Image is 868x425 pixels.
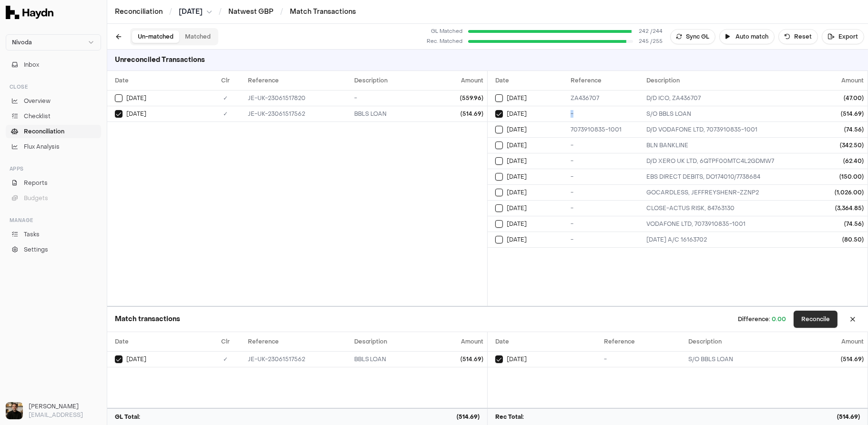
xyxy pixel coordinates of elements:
[571,110,639,118] div: -
[244,90,350,106] td: JE-UK-23061517820
[132,30,179,43] button: Un-matched
[643,200,818,216] td: CLOSE-ACTUS RISK, 84763130
[115,94,123,102] button: Select GL transaction 101241053
[354,77,388,84] span: Description
[6,402,23,419] img: Ole Heine
[429,94,483,102] div: (559.96)
[248,338,279,345] span: Reference
[278,7,285,16] span: /
[507,355,527,363] span: [DATE]
[646,94,814,102] div: D/D ICO, ZA436707
[354,94,421,102] div: -
[24,112,51,121] span: Checklist
[822,110,864,118] div: (514.69)
[643,153,818,169] td: D/D XERO UK LTD, 6QTPF00MTC4L2GDMW7
[207,332,244,351] th: Clr
[6,140,101,153] a: Flux Analysis
[646,142,814,149] div: BLN BANKLINE
[822,94,864,102] div: (47.00)
[354,355,421,363] div: BBLS LOAN
[801,355,864,363] div: (514.69)
[115,7,356,17] nav: breadcrumb
[107,50,213,71] h3: Unreconciled Transactions
[115,338,129,345] span: Date
[6,243,101,256] a: Settings
[822,173,864,181] div: (150.00)
[822,204,864,212] div: (3,364.85)
[6,192,101,205] button: Budgets
[424,38,462,46] div: Rec. Matched
[12,39,32,46] span: Nivoda
[571,220,639,228] div: -
[126,110,146,118] span: [DATE]
[567,121,643,137] td: 7073910835-1001
[822,29,864,44] button: Export
[115,77,129,84] span: Date
[646,220,814,228] div: VODAFONE LTD, 7073910835-1001
[6,94,101,108] a: Overview
[6,212,101,228] div: Manage
[429,110,483,118] div: (514.69)
[571,142,639,149] div: -
[248,77,279,84] span: Reference
[115,7,163,17] a: Reconciliation
[688,355,793,363] div: S/O BBLS LOAN
[643,90,818,106] td: D/D ICO, ZA436707
[643,137,818,153] td: BLN BANKLINE
[217,7,224,16] span: /
[643,184,818,200] td: GOCARDLESS, JEFFREYSHENR-ZZNP2
[350,351,425,367] td: BBLS LOAN
[719,29,775,44] button: Auto match
[24,245,48,254] span: Settings
[424,28,462,36] span: GL Matched
[688,338,722,345] span: Description
[228,7,274,17] a: Natwest GBP
[126,94,146,102] span: [DATE]
[507,204,527,212] span: [DATE]
[6,176,101,190] a: Reports
[822,142,864,149] div: (342.50)
[507,157,527,165] span: [DATE]
[507,142,527,149] span: [DATE]
[822,236,864,243] div: (80.50)
[495,189,503,196] button: Select reconciliation transaction 26126
[6,58,101,71] button: Inbox
[115,355,123,363] button: Select GL transaction 7687730
[643,216,818,232] td: VODAFONE LTD, 7073910835-1001
[115,413,140,421] span: GL Total:
[495,355,503,363] button: Select reconciliation transaction 25940
[571,77,602,84] span: Reference
[507,189,527,196] span: [DATE]
[457,413,480,421] span: (514.69)
[6,79,101,94] div: Close
[507,110,527,118] span: [DATE]
[495,173,503,181] button: Select reconciliation transaction 26102
[350,106,425,121] td: BBLS LOAN
[778,29,818,44] button: Reset
[507,126,527,133] span: [DATE]
[244,106,350,121] td: JE-UK-23061517562
[24,97,51,105] span: Overview
[495,220,503,228] button: Select reconciliation transaction 26166
[738,315,786,324] div: Difference:
[115,314,180,324] h3: Match transactions
[354,110,421,118] div: BBLS LOAN
[571,189,639,196] div: -
[837,413,860,421] span: (514.69)
[29,411,101,419] p: [EMAIL_ADDRESS]
[461,77,483,84] span: Amount
[495,94,503,102] button: Select reconciliation transaction 25944
[646,157,814,165] div: D/D XERO UK LTD, 6QTPF00MTC4L2GDMW7
[6,125,101,138] a: Reconciliation
[604,338,635,345] span: Reference
[643,169,818,184] td: EBS DIRECT DEBITS, DO174010/7738684
[495,110,503,118] button: Select reconciliation transaction 25940
[841,338,864,345] span: Amount
[290,7,356,17] a: Match Transactions
[571,173,639,181] div: -
[841,77,864,84] span: Amount
[646,173,814,181] div: EBS DIRECT DEBITS, DO174010/7738684
[604,355,681,363] div: -
[794,311,837,328] button: Reconcile
[495,204,503,212] button: Select reconciliation transaction 26136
